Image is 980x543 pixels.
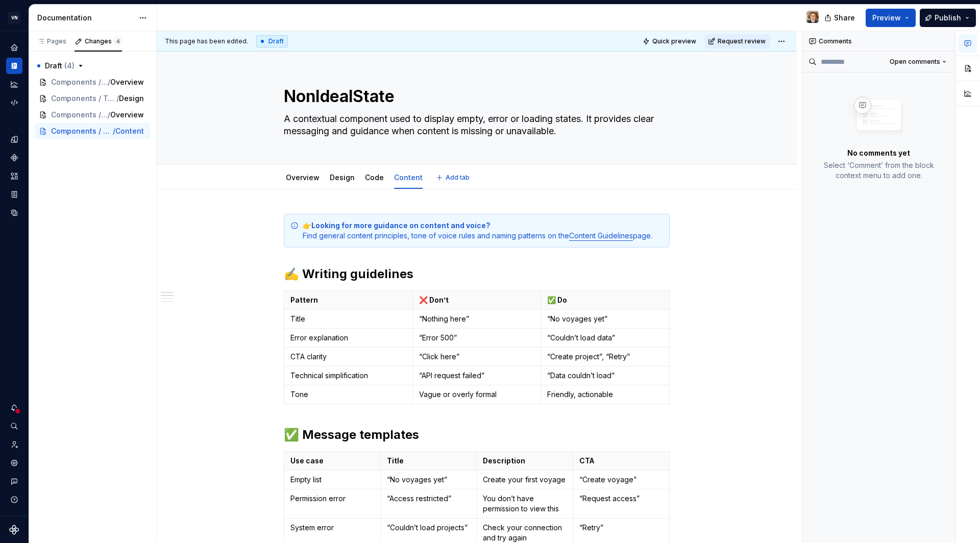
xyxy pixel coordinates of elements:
span: Design [119,93,144,104]
p: “Nothing here” [419,314,535,324]
p: Friendly, actionable [547,389,663,400]
a: Documentation [6,58,22,74]
a: Components / Toast/Design [35,90,150,107]
p: “Create project”, “Retry” [547,352,663,362]
p: “Error 500” [419,333,535,343]
div: Pages [37,37,66,45]
p: System error [290,523,374,533]
svg: Supernova Logo [9,525,19,535]
p: Create your first voyage [483,475,567,485]
a: Content [394,173,423,182]
a: Components / Button/Overview [35,74,150,90]
span: This page has been edited. [165,37,248,45]
button: Preview [866,9,916,27]
p: Title [290,314,406,324]
p: “Access restricted” [387,493,471,504]
a: Invite team [6,436,22,453]
p: Description [483,456,567,466]
div: Documentation [37,13,134,23]
a: Analytics [6,76,22,92]
p: ✅ Do [547,295,663,305]
span: / [116,93,119,104]
span: Components / NonIdealState [51,110,108,120]
strong: Looking for more guidance on content and voice? [311,221,491,230]
a: Components / NonIdealState/Overview [35,107,150,123]
div: Changes [85,37,122,45]
p: Permission error [290,493,374,504]
div: Content [390,166,427,188]
div: Overview [282,166,324,188]
p: Title [387,456,471,466]
button: Publish [920,9,976,27]
button: Open comments [885,55,951,69]
div: Search ⌘K [6,418,22,434]
p: CTA clarity [290,352,406,362]
p: Use case [290,456,374,466]
p: “Couldn’t load data” [547,333,663,343]
a: Home [6,39,22,56]
span: Components / Button [51,77,108,87]
button: VN [2,7,27,29]
p: Empty list [290,475,374,485]
span: Components / NonIdealState [51,126,113,136]
span: Components / Toast [51,93,116,104]
div: Code [361,166,388,188]
p: “Data couldn’t load” [547,371,663,381]
span: / [108,77,110,87]
a: Overview [286,173,320,182]
a: Design tokens [6,131,22,147]
a: Code [365,173,384,182]
span: ( 4 ) [64,61,75,70]
h2: ✅ Message templates [284,427,670,443]
a: Content Guidelines [569,231,633,240]
a: Storybook stories [6,186,22,203]
p: “Click here” [419,352,535,362]
h2: ✍️ Writing guidelines [284,266,670,282]
a: Data sources [6,205,22,221]
p: “Couldn’t load projects” [387,523,471,533]
p: Error explanation [290,333,406,343]
span: Add tab [446,174,470,182]
a: Settings [6,455,22,471]
div: Comments [802,31,955,52]
a: Components / NonIdealState/Content [35,123,150,139]
textarea: NonIdealState [282,84,668,109]
div: Design [326,166,359,188]
p: Technical simplification [290,371,406,381]
div: VN [8,12,20,24]
p: No comments yet [847,148,910,158]
p: “Create voyage” [579,475,663,485]
span: Share [834,13,855,23]
button: Request review [705,34,770,48]
p: ❌ Don’t [419,295,535,305]
p: Check your connection and try again [483,523,567,543]
button: Draft (4) [35,58,150,74]
span: / [108,110,110,120]
img: Ugo Jauffret [806,11,819,23]
span: Content [115,126,144,136]
div: Notifications [6,400,22,416]
span: Overview [110,77,144,87]
span: Quick preview [652,37,696,45]
p: “No voyages yet” [387,475,471,485]
p: Pattern [290,295,406,305]
a: Components [6,150,22,166]
button: Quick preview [640,34,701,48]
span: Overview [110,110,144,120]
div: Draft [256,35,288,47]
a: Code automation [6,94,22,111]
a: Assets [6,168,22,184]
textarea: A contextual component used to display empty, error or loading states. It provides clear messagin... [282,111,668,139]
button: Contact support [6,473,22,489]
p: “No voyages yet” [547,314,663,324]
p: Vague or overly formal [419,389,535,400]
